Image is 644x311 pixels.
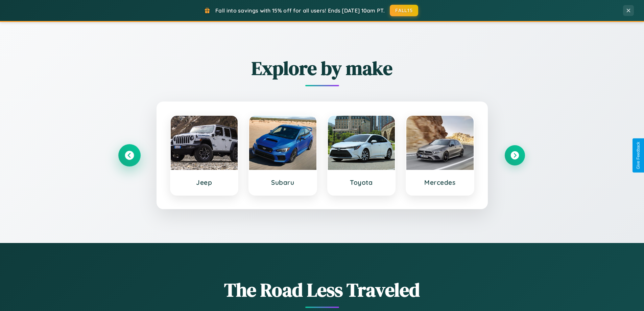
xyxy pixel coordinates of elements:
div: Give Feedback [636,142,641,169]
button: FALL15 [390,5,418,16]
span: Fall into savings with 15% off for all users! Ends [DATE] 10am PT. [215,7,385,14]
h1: The Road Less Traveled [119,277,525,303]
h3: Jeep [177,178,231,186]
h3: Toyota [335,178,388,186]
h2: Explore by make [119,55,525,81]
h3: Subaru [256,178,310,186]
h3: Mercedes [413,178,467,186]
